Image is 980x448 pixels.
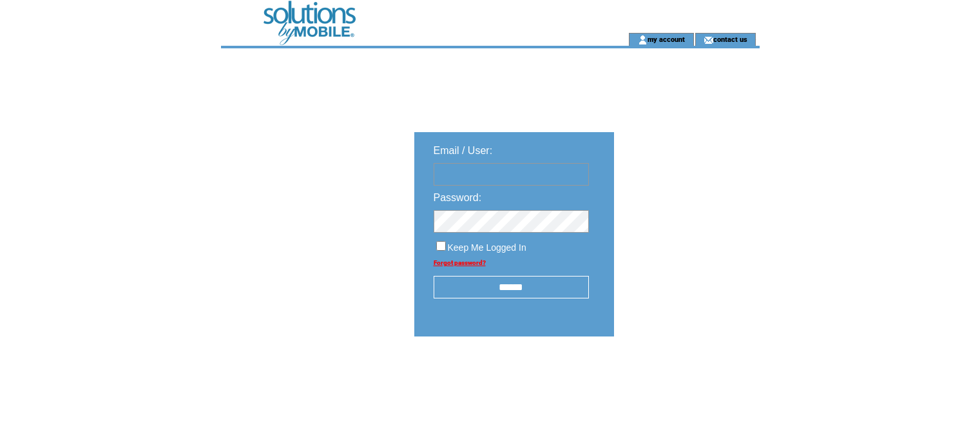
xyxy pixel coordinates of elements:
a: my account [648,35,685,43]
span: Email / User: [434,145,493,156]
img: contact_us_icon.gif [704,35,713,45]
img: account_icon.gif [638,35,648,45]
a: contact us [713,35,747,43]
img: transparent.png [651,369,716,385]
span: Password: [434,192,482,203]
a: Forgot password? [434,259,486,266]
span: Keep Me Logged In [448,242,526,253]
